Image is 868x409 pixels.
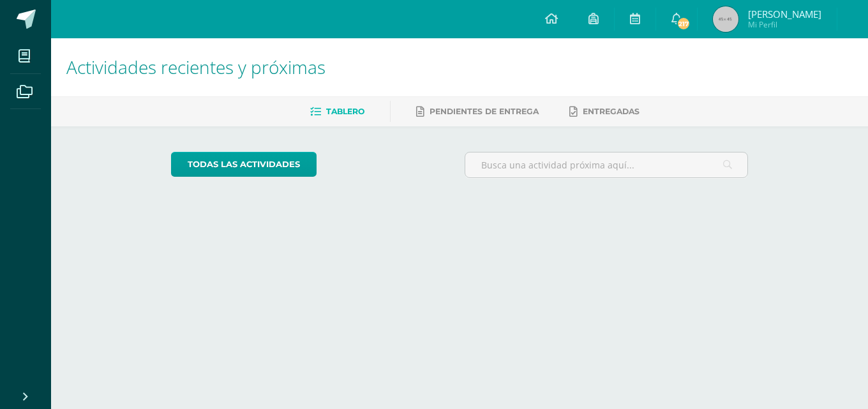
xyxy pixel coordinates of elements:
[416,101,539,122] a: Pendientes de entrega
[171,152,317,177] a: todas las Actividades
[66,55,325,79] span: Actividades recientes y próximas
[748,19,821,30] span: Mi Perfil
[748,8,821,20] span: [PERSON_NAME]
[465,152,748,177] input: Busca una actividad próxima aquí...
[713,6,738,32] img: 45x45
[677,17,691,31] span: 217
[326,107,364,116] span: Tablero
[430,107,539,116] span: Pendientes de entrega
[310,101,364,122] a: Tablero
[569,101,640,122] a: Entregadas
[583,107,640,116] span: Entregadas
